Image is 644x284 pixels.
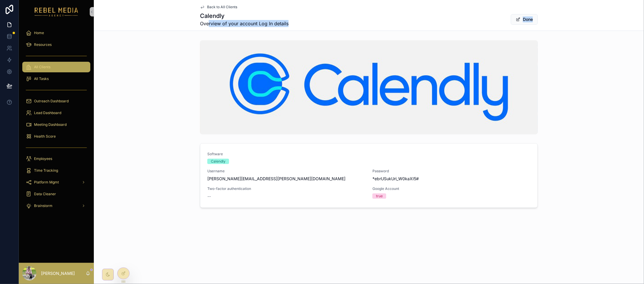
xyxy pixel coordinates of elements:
div: Calendly [211,159,226,164]
span: Meeting Dashboard [34,122,67,127]
a: Employees [22,153,90,164]
span: Password [372,169,531,173]
a: Lead Dashboard [22,108,90,118]
span: Outreach Dashboard [34,99,69,103]
a: Outreach Dashboard [22,96,90,106]
a: Brainstorm [22,201,90,211]
a: Time Tracking [22,165,90,176]
span: Home [34,31,44,35]
p: [PERSON_NAME] [41,270,75,276]
span: Platform Mgmt [34,180,59,185]
a: Meeting Dashboard [22,119,90,130]
h1: Calendly [200,12,289,20]
span: Data Cleaner [34,192,56,196]
span: Software [207,152,531,156]
img: App logo [35,7,78,16]
a: Platform Mgmt [22,177,90,188]
span: Brainstorm [34,203,52,208]
a: Resources [22,39,90,50]
span: Back to All Clients [207,5,237,9]
span: Time Tracking [34,168,58,173]
span: *ebrUSukUri_W0kaXI5# [372,176,531,182]
a: SoftwareCalendlyUsername[PERSON_NAME][EMAIL_ADDRESS][PERSON_NAME][DOMAIN_NAME]Password*ebrUSukUri... [200,143,538,208]
span: -- [207,193,211,199]
a: All Clients [22,62,90,72]
span: All Clients [34,65,50,69]
div: true [376,193,383,199]
span: Resources [34,42,52,47]
span: Health Score [34,134,56,139]
span: Two-factor authentication [207,186,365,191]
span: Lead Dashboard [34,111,61,115]
a: Home [22,28,90,38]
a: Data Cleaner [22,189,90,199]
span: Google Account [372,186,448,191]
span: Username [207,169,365,173]
a: Back to All Clients [200,5,237,9]
a: Health Score [22,131,90,142]
span: [PERSON_NAME][EMAIL_ADDRESS][PERSON_NAME][DOMAIN_NAME] [207,176,365,182]
span: All Tasks [34,76,49,81]
a: All Tasks [22,73,90,84]
button: Done [511,14,538,25]
div: scrollable content [19,24,94,219]
span: Overview of your account Log In details [200,20,289,27]
span: Employees [34,156,52,161]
